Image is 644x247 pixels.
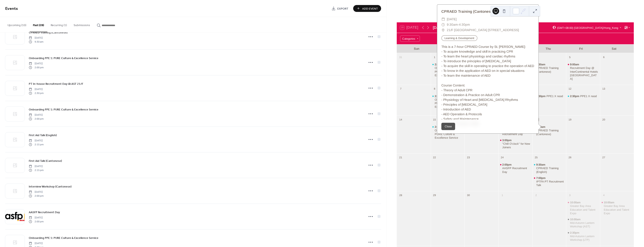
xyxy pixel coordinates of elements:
[566,63,600,81] div: Recruitment Day @ InterContinental Hotels ZHUHAI
[432,117,437,122] div: 15
[432,55,437,60] div: 1
[431,94,464,109] div: Onboarding PPE 1: PURE Culture & Excellence Service
[459,22,470,27] span: 4:30pm
[29,117,44,121] span: 2:00 pm
[570,66,598,81] div: Recruitment Day @ InterContinental Hotels [GEOGRAPHIC_DATA]
[29,40,43,44] span: 9:30 am
[29,216,44,220] span: [DATE]
[362,6,378,11] span: Add Event
[536,66,565,73] div: CPRAED Training (Cantonese)
[29,81,83,86] a: PT In-house Recruitment Day @ AST 21/F
[29,236,98,240] a: Onboarding PPE 1: PURE Culture & Excellence Service
[400,44,433,53] div: Sun
[435,125,445,129] span: 2:00pm
[398,55,403,60] div: 31
[29,185,72,189] span: Interview Workshop (Cantonese)
[532,94,566,98] div: PPE1 X nood
[532,44,565,53] div: Thu
[498,163,532,174] div: AASFP Recruitment Day
[598,44,630,53] div: Sat
[466,193,471,198] div: 30
[29,194,44,198] span: 2:00 pm
[500,193,505,198] div: 1
[600,201,634,215] div: Greater Bay Area Education and Talent Expo
[441,16,445,22] div: ​
[29,107,98,112] a: Onboarding PPE 1: PURE Culture & Excellence Service
[567,117,572,122] div: 19
[328,5,352,12] a: Export
[567,86,572,91] div: 12
[566,201,600,215] div: Greater Bay Area Education and Talent Expo
[435,129,463,139] div: Onboarding PPE 1: PURE Culture & Excellence Service
[534,193,539,198] div: 2
[441,27,445,33] div: ​
[565,44,598,53] div: Fri
[570,94,580,98] span: 2:30pm
[353,5,381,12] button: Add Event
[570,218,581,221] span: 10:00am
[566,94,600,98] div: PPE1 X nood
[566,218,600,228] div: Mid-Autumn Lantern Workshop (AST)
[500,155,505,160] div: 24
[536,163,546,166] span: 9:30am
[570,234,598,242] div: Mid-Autumn Lantern Workshop (LTP)
[447,27,519,33] span: 21/F [GEOGRAPHIC_DATA] [STREET_ADDRESS]
[566,231,600,242] div: Mid-Autumn Lantern Workshop (LTP)
[29,165,44,168] span: [DATE]
[601,193,606,198] div: 4
[437,44,539,126] div: This is a 7-hour CPRAED Course by St. [PERSON_NAME]: - To acquire knowledge and skill in practici...
[570,231,580,234] span: 2:30pm
[29,159,62,163] span: First Aid Talk (Cantonese)
[29,184,72,189] a: Interview Workshop (Cantonese)
[570,63,580,66] span: 9:00am
[398,86,403,91] div: 7
[502,138,512,142] span: 3:00pm
[466,155,471,160] div: 23
[441,22,445,27] div: ​
[398,193,403,198] div: 28
[435,66,463,77] div: Onboarding PPE 1: PURE Culture & Excellence Service
[502,142,531,149] div: "Chill O'clock" for New Joiners
[502,163,512,166] span: 2:00pm
[29,108,98,112] span: Onboarding PPE 1: PURE Culture & Excellence Service
[432,193,437,198] div: 29
[570,201,581,204] span: 10:00am
[532,163,566,174] div: CPRAED Training (English)
[601,86,606,91] div: 13
[536,176,546,180] span: 7:00pm
[534,155,539,160] div: 25
[398,155,403,160] div: 21
[431,125,464,139] div: Onboarding PPE 1: PURE Culture & Excellence Service
[580,94,597,98] div: PPE1 X nood
[398,117,403,122] div: 14
[601,55,606,60] div: 6
[29,30,68,35] span: CPRAED Training (Cantonese)
[532,176,566,187] div: IPTFA PT Recruitment Talk
[29,82,83,86] span: PT In-house Recruitment Day @ AST 21/F
[29,210,60,215] a: AASFP Recruitment Day
[536,129,565,136] div: CPRAED Training (Cantonese)
[437,9,539,14] div: CPRAED Training (Cantonese)
[29,133,57,138] span: First Aid Talk (English)
[29,113,44,117] span: [DATE]
[29,87,44,91] span: [DATE]
[29,56,98,61] a: Onboarding PPE 1: PURE Culture & Excellence Service
[29,133,57,138] a: First Aid Talk (English)
[435,63,445,66] span: 2:00pm
[4,17,30,32] button: Upcoming (10)
[604,204,632,215] div: Greater Bay Area Education and Talent Expo
[567,55,572,60] div: 5
[570,204,598,215] div: Greater Bay Area Education and Talent Expo
[435,98,463,109] div: Onboarding PPE 1: PURE Culture & Excellence Service
[532,63,566,73] div: CPRAED Training (Cantonese)
[29,91,44,95] span: 2:30 pm
[433,44,466,53] div: Mon
[557,26,618,29] span: (GMT+08:00) [GEOGRAPHIC_DATA]/Hong_Kong
[447,22,458,27] span: 9:30am
[29,62,44,66] span: [DATE]
[29,139,44,143] span: [DATE]
[567,155,572,160] div: 26
[70,17,93,32] button: Submissions
[458,22,459,27] span: -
